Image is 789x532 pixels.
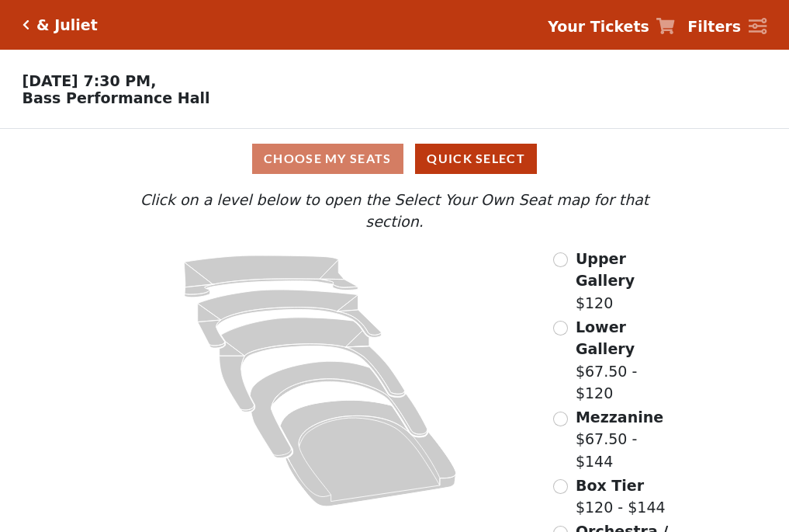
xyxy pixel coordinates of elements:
path: Orchestra / Parterre Circle - Seats Available: 43 [281,400,457,506]
a: Your Tickets [548,16,675,38]
path: Upper Gallery - Seats Available: 163 [185,256,358,297]
label: $67.50 - $120 [576,316,680,405]
label: $120 - $144 [576,475,666,519]
label: $120 [576,248,680,315]
label: $67.50 - $144 [576,406,680,473]
a: Click here to go back to filters [22,19,29,30]
button: Quick Select [415,144,537,174]
span: Mezzanine [576,409,663,426]
h5: & Juliet [36,16,98,34]
strong: Your Tickets [548,18,649,35]
p: Click on a level below to open the Select Your Own Seat map for that section. [109,189,679,233]
path: Lower Gallery - Seats Available: 119 [198,290,382,348]
span: Box Tier [576,477,644,494]
span: Upper Gallery [576,250,635,290]
a: Filters [687,16,767,38]
strong: Filters [687,18,741,35]
span: Lower Gallery [576,318,635,358]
